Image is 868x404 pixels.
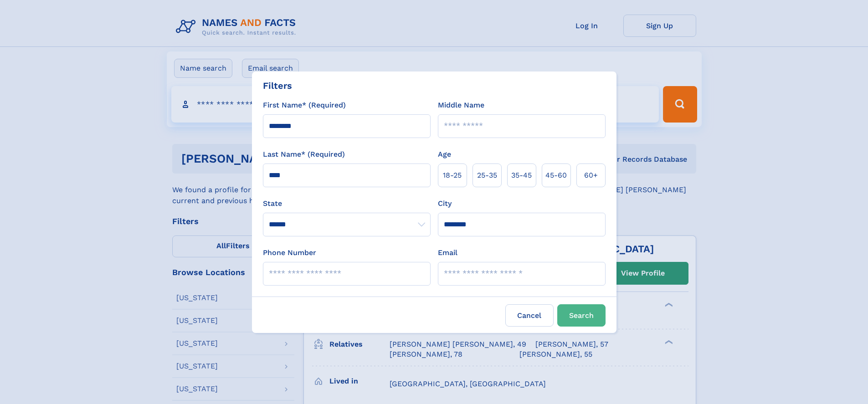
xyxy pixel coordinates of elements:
[443,170,462,181] span: 18‑25
[438,247,457,258] label: Email
[511,170,532,181] span: 35‑45
[477,170,497,181] span: 25‑35
[438,149,451,160] label: Age
[557,304,606,327] button: Search
[584,170,598,181] span: 60+
[263,198,431,209] label: State
[263,149,345,160] label: Last Name* (Required)
[438,100,484,111] label: Middle Name
[545,170,567,181] span: 45‑60
[505,304,554,327] label: Cancel
[263,100,346,111] label: First Name* (Required)
[263,247,316,258] label: Phone Number
[438,198,452,209] label: City
[263,79,292,92] div: Filters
